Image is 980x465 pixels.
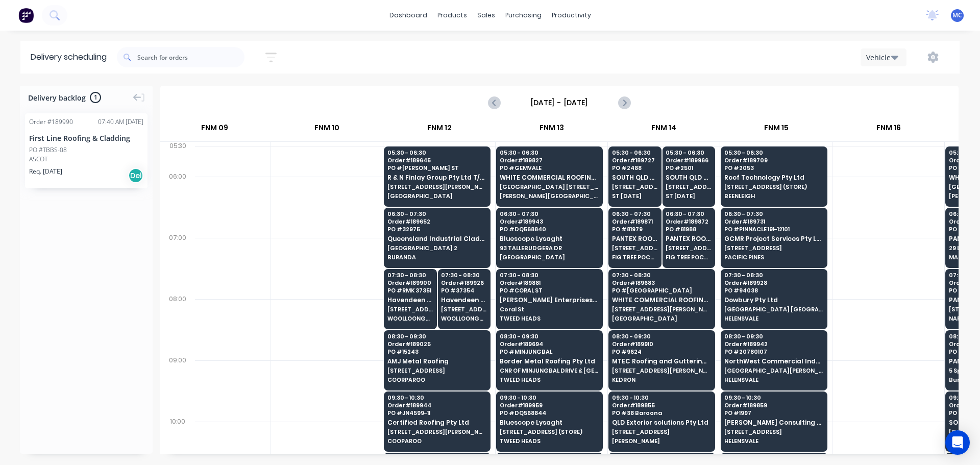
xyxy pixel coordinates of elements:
[724,174,823,181] span: Roof Technology Pty Ltd
[724,157,823,163] span: Order # 189709
[612,184,657,190] span: [STREET_ADDRESS][PERSON_NAME]
[612,377,711,383] span: KEDRON
[612,349,711,355] span: PO # 9624
[720,119,832,141] div: FNM 15
[724,349,823,355] span: PO # 20780107
[952,11,962,20] span: MC
[666,235,711,242] span: PANTEX ROOFING SYSTEMS PTY LTD
[500,184,599,190] span: [GEOGRAPHIC_DATA] [STREET_ADDRESS]
[724,333,823,339] span: 08:30 - 09:30
[387,438,486,444] span: COOPAROO
[500,341,599,347] span: Order # 189694
[724,395,823,401] span: 09:30 - 10:30
[500,395,599,401] span: 09:30 - 10:30
[387,211,486,217] span: 06:30 - 07:30
[387,368,486,374] span: [STREET_ADDRESS]
[608,119,720,141] div: FNM 14
[29,117,73,127] div: Order # 189990
[612,157,657,163] span: Order # 189727
[612,402,711,408] span: Order # 189855
[387,174,486,181] span: R & N Finlay Group Pty Ltd T/as Sustainable
[612,245,657,251] span: [STREET_ADDRESS]
[724,306,823,312] span: [GEOGRAPHIC_DATA] [GEOGRAPHIC_DATA]
[724,226,823,232] span: PO # PINNACLE 191-12101
[724,235,823,242] span: GCMR Project Services Pty Ltd
[612,315,711,322] span: [GEOGRAPHIC_DATA]
[500,368,599,374] span: CNR OF MINJUNGBAL DRIVE & [GEOGRAPHIC_DATA]
[441,315,486,322] span: WOOLLOONGABBA
[724,368,823,374] span: [GEOGRAPHIC_DATA][PERSON_NAME], [GEOGRAPHIC_DATA], [GEOGRAPHIC_DATA],
[612,226,657,232] span: PO # 81979
[500,226,599,232] span: PO # DQ568840
[666,226,711,232] span: PO # 81988
[724,429,823,435] span: [STREET_ADDRESS]
[666,150,711,156] span: 05:30 - 06:30
[387,306,433,312] span: [STREET_ADDRESS]
[500,211,599,217] span: 06:30 - 07:30
[128,168,143,183] div: Del
[387,377,486,383] span: COORPAROO
[387,272,433,278] span: 07:30 - 08:30
[612,174,657,181] span: SOUTH QLD ROOFING PTY LTD
[612,211,657,217] span: 06:30 - 07:30
[387,150,486,156] span: 05:30 - 06:30
[441,280,486,286] span: Order # 189926
[160,140,195,170] div: 05:30
[500,193,599,199] span: [PERSON_NAME][GEOGRAPHIC_DATA]
[724,193,823,199] span: BEENLEIGH
[612,341,711,347] span: Order # 189910
[500,419,599,426] span: Bluescope Lysaght
[472,8,500,23] div: sales
[500,306,599,312] span: Coral St
[500,157,599,163] span: Order # 189827
[387,287,433,293] span: PO # RMK 37351
[387,235,486,242] span: Queensland Industrial Cladding
[724,438,823,444] span: HELENSVALE
[500,235,599,242] span: Bluescope Lysaght
[29,167,62,176] span: Req. [DATE]
[387,349,486,355] span: PO # 15243
[387,184,486,190] span: [STREET_ADDRESS][PERSON_NAME]
[612,395,711,401] span: 09:30 - 10:30
[612,280,711,286] span: Order # 189683
[137,47,244,67] input: Search for orders
[387,193,486,199] span: [GEOGRAPHIC_DATA]
[666,245,711,251] span: [STREET_ADDRESS]
[724,218,823,225] span: Order # 189731
[387,165,486,171] span: PO # [PERSON_NAME] ST
[724,280,823,286] span: Order # 189928
[724,410,823,416] span: PO # 1997
[98,117,143,127] div: 07:40 AM [DATE]
[500,410,599,416] span: PO # DQ568844
[666,174,711,181] span: SOUTH QLD ROOFING PTY LTD
[666,184,711,190] span: [STREET_ADDRESS][PERSON_NAME]
[387,297,433,303] span: Havendeen Roofing Pty Ltd
[20,41,117,74] div: Delivery scheduling
[500,287,599,293] span: PO # CORAL ST
[500,377,599,383] span: TWEED HEADS
[724,297,823,303] span: Dowbury Pty Ltd
[724,315,823,322] span: HELENSVALE
[500,358,599,364] span: Border Metal Roofing Pty Ltd
[441,297,486,303] span: Havendeen Roofing Pty Ltd
[724,287,823,293] span: PO # 94038
[612,235,657,242] span: PANTEX ROOFING SYSTEMS PTY LTD
[441,272,486,278] span: 07:30 - 08:30
[724,211,823,217] span: 06:30 - 07:30
[387,226,486,232] span: PO # 32975
[945,430,970,455] div: Open Intercom Messenger
[666,157,711,163] span: Order # 189966
[612,306,711,312] span: [STREET_ADDRESS][PERSON_NAME]
[612,297,711,303] span: WHITE COMMERCIAL ROOFING PTY LTD
[612,218,657,225] span: Order # 189871
[500,218,599,225] span: Order # 189943
[29,155,143,164] div: ASCOT
[861,48,906,66] button: Vehicle
[387,395,486,401] span: 09:30 - 10:30
[384,8,432,23] a: dashboard
[500,438,599,444] span: TWEED HEADS
[29,145,67,155] div: PO #TBBS-08
[500,429,599,435] span: [STREET_ADDRESS] (STORE)
[547,8,596,23] div: productivity
[387,402,486,408] span: Order # 189944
